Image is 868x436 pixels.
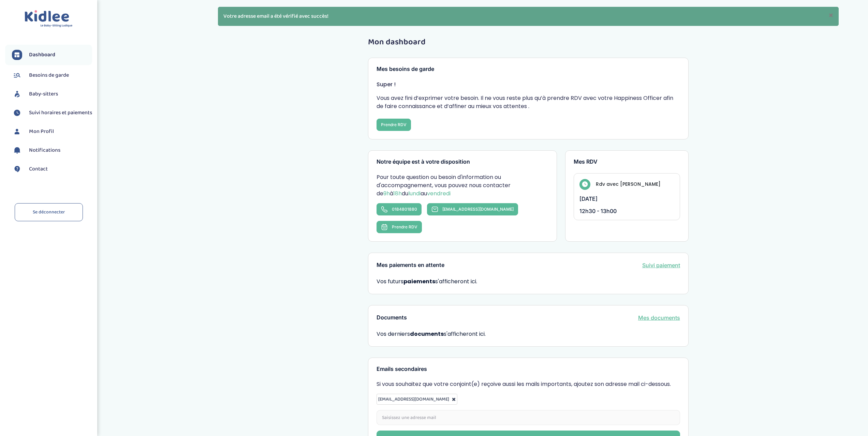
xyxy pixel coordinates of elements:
[392,207,417,212] span: 0184801880
[596,181,661,188] h4: Rdv avec [PERSON_NAME]
[12,50,22,60] img: dashboard.svg
[12,126,22,137] img: profil.svg
[378,395,449,403] span: [EMAIL_ADDRESS][DOMAIN_NAME]
[377,66,680,72] h3: Mes besoins de garde
[377,80,680,89] p: Super !
[29,71,69,79] span: Besoins de garde
[377,159,548,165] h3: Notre équipe est à votre disposition
[29,146,60,154] span: Notifications
[579,208,674,214] p: 12h30 - 13h00
[15,203,83,221] a: Se déconnecter
[377,277,477,285] span: Vos futurs s'afficheront ici.
[12,89,92,99] a: Baby-sitters
[12,70,92,80] a: Besoins de garde
[377,262,444,268] h3: Mes paiements en attente
[29,109,92,117] span: Suivi horaires et paiements
[377,315,407,321] h3: Documents
[574,159,680,165] h3: Mes RDV
[642,261,680,269] a: Suivi paiement
[383,190,390,197] span: 9h
[368,38,689,47] h1: Mon dashboard
[427,203,518,215] a: [EMAIL_ADDRESS][DOMAIN_NAME]
[12,164,22,174] img: contact.svg
[218,7,839,26] p: Votre adresse email a été vérifié avec succès!
[25,10,73,28] img: logo.svg
[29,127,54,136] span: Mon Profil
[427,190,451,197] span: vendredi
[377,330,680,338] span: Vos derniers s'afficheront ici.
[29,51,55,59] span: Dashboard
[638,314,680,322] a: Mes documents
[12,50,92,60] a: Dashboard
[12,126,92,137] a: Mon Profil
[408,190,421,197] span: lundi
[377,410,680,425] input: Saisissez une adresse mail
[377,203,422,215] a: 0184801880
[377,380,680,388] p: Si vous souhaitez que votre conjoint(e) reçoive aussi les mails importants, ajoutez son adresse m...
[12,108,22,118] img: suivihoraire.svg
[29,165,48,173] span: Contact
[12,145,22,155] img: notification.svg
[12,89,22,99] img: babysitters.svg
[12,145,92,155] a: Notifications
[377,173,548,198] p: Pour toute question ou besoin d'information ou d'accompagnement, vous pouvez nous contacter de à ...
[392,224,417,229] span: Prendre RDV
[393,190,402,197] span: 18h
[377,119,411,131] button: Prendre RDV
[442,207,514,212] span: [EMAIL_ADDRESS][DOMAIN_NAME]
[12,164,92,174] a: Contact
[403,277,435,285] strong: paiements
[377,94,680,110] p: Vous avez fini d’exprimer votre besoin. Il ne vous reste plus qu’à prendre RDV avec votre Happine...
[12,70,22,80] img: besoin.svg
[12,108,92,118] a: Suivi horaires et paiements
[29,90,58,98] span: Baby-sitters
[377,366,680,372] h3: Emails secondaires
[579,195,674,202] p: [DATE]
[410,330,444,338] strong: documents
[377,221,422,233] button: Prendre RDV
